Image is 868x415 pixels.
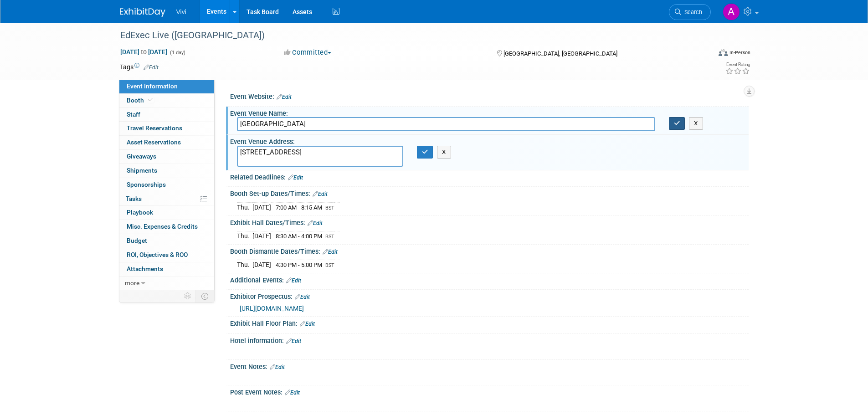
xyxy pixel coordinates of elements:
button: Committed [281,48,335,57]
span: Budget [127,237,147,244]
div: Exhibit Hall Floor Plan: [230,317,749,328]
a: Shipments [119,164,214,178]
a: Edit [277,94,292,100]
a: Edit [300,321,315,327]
div: Exhibit Hall Dates/Times: [230,216,749,228]
span: Attachments [127,265,163,272]
div: Event Website: [230,90,749,102]
a: Giveaways [119,150,214,164]
td: Thu. [237,231,252,241]
img: Amy Barker [723,3,740,20]
span: Vivi [176,8,186,15]
div: Post Event Notes: [230,385,749,397]
span: 8:30 AM - 4:00 PM [276,233,322,240]
a: Edit [288,174,303,181]
a: Event Information [119,80,214,93]
span: Giveaways [127,153,156,160]
a: Playbook [119,206,214,220]
span: BST [325,205,334,211]
div: Event Format [657,47,751,61]
span: Playbook [127,209,153,216]
a: Edit [313,191,328,197]
a: ROI, Objectives & ROO [119,248,214,262]
div: Exhibitor Prospectus: [230,290,749,302]
div: Event Venue Address: [230,135,749,146]
a: Tasks [119,192,214,206]
span: Search [681,9,702,15]
a: Budget [119,234,214,248]
div: EdExec Live ([GEOGRAPHIC_DATA]) [117,27,697,44]
span: to [139,48,148,56]
div: Hotel information: [230,334,749,346]
span: more [125,279,139,287]
div: Additional Events: [230,273,749,285]
div: In-Person [729,49,750,56]
button: X [437,146,451,159]
td: Thu. [237,202,252,212]
span: [GEOGRAPHIC_DATA], [GEOGRAPHIC_DATA] [503,50,617,57]
td: Thu. [237,260,252,270]
a: Search [669,4,711,20]
a: Edit [308,220,323,226]
i: Booth reservation complete [148,97,153,102]
td: [DATE] [252,231,271,241]
a: Asset Reservations [119,136,214,149]
span: 7:00 AM - 8:15 AM [276,204,322,211]
div: Booth Set-up Dates/Times: [230,187,749,199]
a: Edit [286,277,301,284]
span: 4:30 PM - 5:00 PM [276,261,322,268]
span: (1 day) [169,50,185,56]
div: Event Venue Name: [230,107,749,118]
a: Edit [144,64,159,71]
a: Sponsorships [119,178,214,192]
span: Tasks [126,195,142,202]
a: Edit [285,389,300,396]
a: Staff [119,108,214,122]
span: BST [325,234,334,240]
a: more [119,277,214,290]
a: Travel Reservations [119,122,214,135]
div: Related Deadlines: [230,170,749,182]
a: Booth [119,94,214,108]
a: Edit [323,249,338,255]
a: Edit [270,364,285,370]
td: Tags [120,62,159,72]
td: Personalize Event Tab Strip [180,290,196,302]
span: ROI, Objectives & ROO [127,251,188,258]
span: Misc. Expenses & Credits [127,223,198,230]
span: Booth [127,97,154,104]
span: Asset Reservations [127,138,181,146]
button: X [689,117,703,130]
img: ExhibitDay [120,8,165,17]
span: Staff [127,111,140,118]
a: Misc. Expenses & Credits [119,220,214,234]
div: Event Notes: [230,360,749,372]
a: Edit [286,338,301,344]
span: Shipments [127,167,157,174]
img: Format-Inperson.png [719,49,728,56]
a: [URL][DOMAIN_NAME] [240,305,304,312]
a: Attachments [119,262,214,276]
td: [DATE] [252,202,271,212]
div: Booth Dismantle Dates/Times: [230,245,749,256]
div: Event Rating [725,62,750,67]
td: Toggle Event Tabs [195,290,214,302]
span: [DATE] [DATE] [120,48,168,56]
span: Event Information [127,82,178,90]
a: Edit [295,294,310,300]
td: [DATE] [252,260,271,270]
span: Travel Reservations [127,124,182,132]
span: Sponsorships [127,181,166,188]
span: BST [325,262,334,268]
